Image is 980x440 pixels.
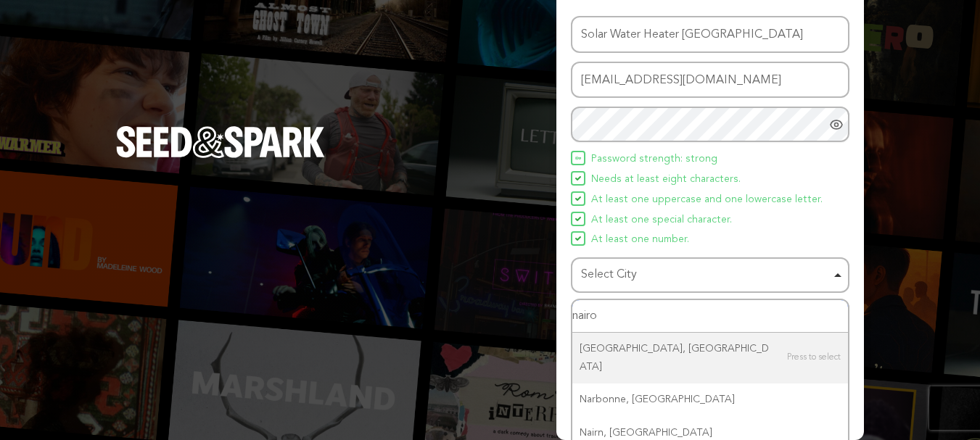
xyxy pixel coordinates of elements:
[572,333,848,383] div: [GEOGRAPHIC_DATA], [GEOGRAPHIC_DATA]
[571,62,849,99] input: Email address
[591,212,732,229] span: At least one special character.
[591,231,689,249] span: At least one number.
[581,265,831,286] div: Select City
[829,117,844,132] a: Show password as plain text. Warning: this will display your password on the screen.
[575,216,581,222] img: Seed&Spark Icon
[591,191,823,209] span: At least one uppercase and one lowercase letter.
[572,383,848,416] div: Narbonne, [GEOGRAPHIC_DATA]
[116,126,325,187] a: Seed&Spark Homepage
[591,171,741,188] span: Needs at least eight characters.
[571,16,849,53] input: Name
[575,236,581,241] img: Seed&Spark Icon
[575,196,581,202] img: Seed&Spark Icon
[116,126,325,158] img: Seed&Spark Logo
[591,151,717,168] span: Password strength: strong
[575,155,581,161] img: Seed&Spark Icon
[572,300,848,333] input: Select City
[575,175,581,181] img: Seed&Spark Icon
